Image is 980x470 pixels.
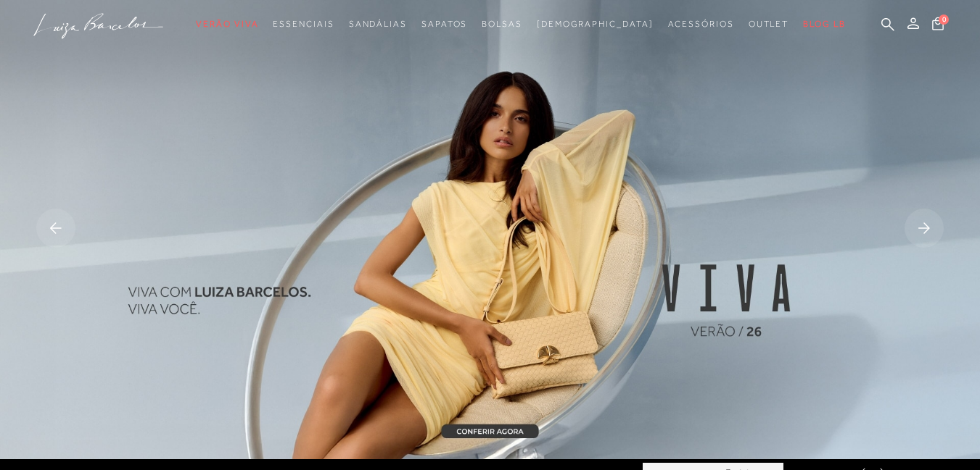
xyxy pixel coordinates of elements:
[749,11,789,38] a: noSubCategoriesText
[349,19,407,29] span: Sandálias
[482,19,522,29] span: Bolsas
[273,19,334,29] span: Essenciais
[803,19,845,29] span: BLOG LB
[482,11,522,38] a: noSubCategoriesText
[668,19,734,29] span: Acessórios
[749,19,789,29] span: Outlet
[349,11,407,38] a: noSubCategoriesText
[803,11,845,38] a: BLOG LB
[196,19,258,29] span: Verão Viva
[939,14,949,25] span: 0
[537,19,654,29] span: [DEMOGRAPHIC_DATA]
[421,19,467,29] span: Sapatos
[668,11,734,38] a: noSubCategoriesText
[537,11,654,38] a: noSubCategoriesText
[273,11,334,38] a: noSubCategoriesText
[928,16,948,35] button: 0
[421,11,467,38] a: noSubCategoriesText
[196,11,258,38] a: noSubCategoriesText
